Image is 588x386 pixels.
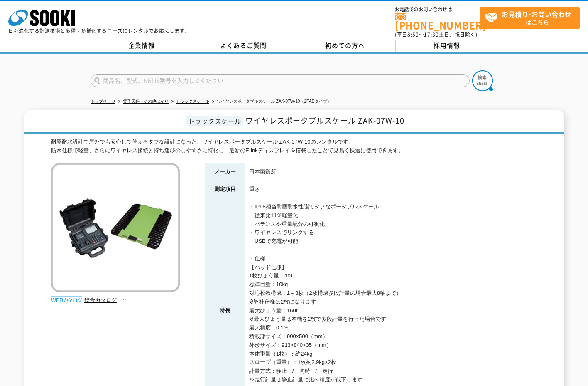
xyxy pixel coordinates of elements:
[205,163,245,181] th: メーカー
[91,74,470,87] input: 商品名、型式、NETIS番号を入力してください
[245,163,537,181] td: 日本製衡所
[51,296,82,304] img: webカタログ
[245,115,404,126] span: ワイヤレスポータブルスケール ZAK-07W-10
[424,31,439,38] span: 17:30
[480,7,580,29] a: お見積り･お問い合わせはこちら
[205,181,245,198] th: 測定項目
[325,41,365,50] span: 初めての方へ
[395,31,477,38] span: (平日 ～ 土日、祝日除く)
[8,28,190,33] p: 日々進化する計測技術と多種・多様化するニーズにレンタルでお応えします。
[176,99,209,104] a: トラックスケール
[84,297,125,303] a: 総合カタログ
[245,181,537,198] td: 重さ
[395,13,480,30] a: [PHONE_NUMBER]
[91,99,115,104] a: トップページ
[395,7,480,12] span: お電話でのお問い合わせは
[407,31,419,38] span: 8:50
[485,7,579,28] span: はこちら
[91,40,192,52] a: 企業情報
[123,99,169,104] a: 電子天秤・その他はかり
[51,138,537,155] div: 耐塵耐水設計で屋外でも安心して使えるタフな設計になった、ワイヤレスポータブルスケール ZAK-07W-10のレンタルです。 防水仕様で軽量、さらにワイヤレス接続と持ち運びのしやすさに特化し、最新...
[294,40,396,52] a: 初めての方へ
[472,70,493,91] img: btn_search.png
[186,116,243,126] span: トラックスケール
[51,163,180,292] img: ワイヤレスポータブルスケール ZAK-07W-10（2PADタイプ）
[211,97,331,106] li: ワイヤレスポータブルスケール ZAK-07W-10（2PADタイプ）
[192,40,294,52] a: よくあるご質問
[396,40,497,52] a: 採用情報
[502,9,571,19] strong: お見積り･お問い合わせ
